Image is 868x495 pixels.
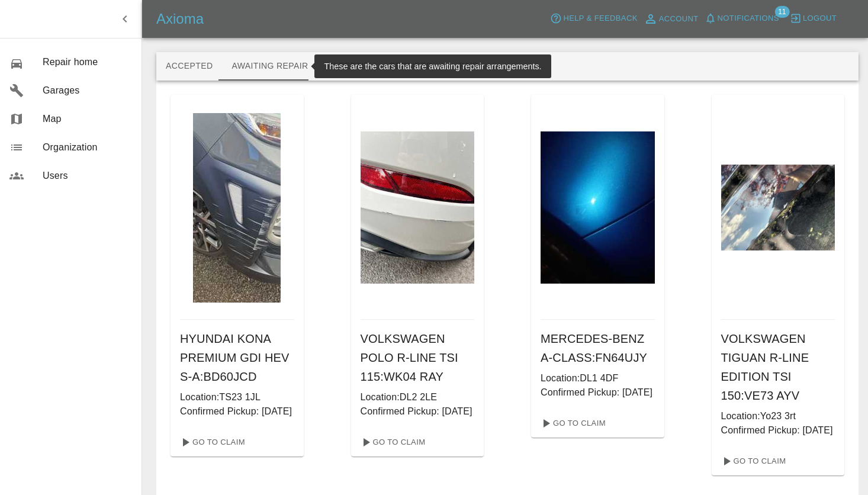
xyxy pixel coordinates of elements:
p: Confirmed Pickup: [DATE] [361,404,475,419]
p: Location: Yo23 3rt [721,409,835,423]
button: Repaired [380,52,442,81]
h6: VOLKSWAGEN POLO R-LINE TSI 115 : WK04 RAY [361,329,475,386]
span: Account [659,12,699,26]
a: Account [641,9,702,28]
h5: Axioma [156,9,204,28]
span: Logout [803,12,837,25]
button: Paid [442,52,496,81]
h6: HYUNDAI KONA PREMIUM GDI HEV S-A : BD60JCD [180,329,294,386]
p: Confirmed Pickup: [DATE] [721,423,835,438]
p: Confirmed Pickup: [DATE] [541,385,655,400]
span: Notifications [718,12,779,25]
span: 11 [774,6,789,18]
p: Location: TS23 1JL [180,390,294,404]
button: Logout [787,9,840,28]
button: Awaiting Repair [222,52,317,81]
button: In Repair [318,52,380,81]
p: Confirmed Pickup: [DATE] [180,404,294,419]
span: Help & Feedback [563,12,637,25]
p: Location: DL1 4DF [541,371,655,385]
button: Accepted [156,52,222,81]
a: Go To Claim [175,433,248,452]
span: Map [43,112,132,126]
a: Go To Claim [716,452,789,471]
span: Organization [43,140,132,155]
span: Users [43,169,132,183]
button: Help & Feedback [547,9,640,28]
h6: VOLKSWAGEN TIGUAN R-LINE EDITION TSI 150 : VE73 AYV [721,329,835,405]
span: Repair home [43,55,132,69]
a: Go To Claim [356,433,429,452]
h6: MERCEDES-BENZ A-CLASS : FN64UJY [541,329,655,367]
p: Location: DL2 2LE [361,390,475,404]
button: Notifications [702,9,782,28]
span: Garages [43,83,132,98]
a: Go To Claim [536,414,609,433]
